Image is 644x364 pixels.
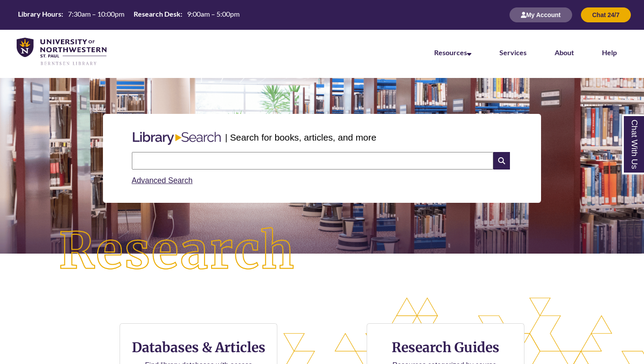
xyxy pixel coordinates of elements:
[128,128,225,148] img: Libary Search
[17,38,106,66] img: UNWSP Library Logo
[132,176,193,185] a: Advanced Search
[581,11,631,18] a: Chat 24/7
[374,339,517,356] h3: Research Guides
[493,152,510,170] i: Search
[499,48,527,57] a: Services
[14,9,243,21] a: Hours Today
[14,9,243,20] table: Hours Today
[130,9,184,19] th: Research Desk:
[187,10,240,18] span: 9:00am – 5:00pm
[510,7,572,22] button: My Account
[32,201,322,302] img: Research
[434,48,471,57] a: Resources
[555,48,574,57] a: About
[510,11,572,18] a: My Account
[581,7,631,22] button: Chat 24/7
[14,9,64,19] th: Library Hours:
[225,131,376,144] p: | Search for books, articles, and more
[68,10,124,18] span: 7:30am – 10:00pm
[127,339,270,356] h3: Databases & Articles
[602,48,617,57] a: Help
